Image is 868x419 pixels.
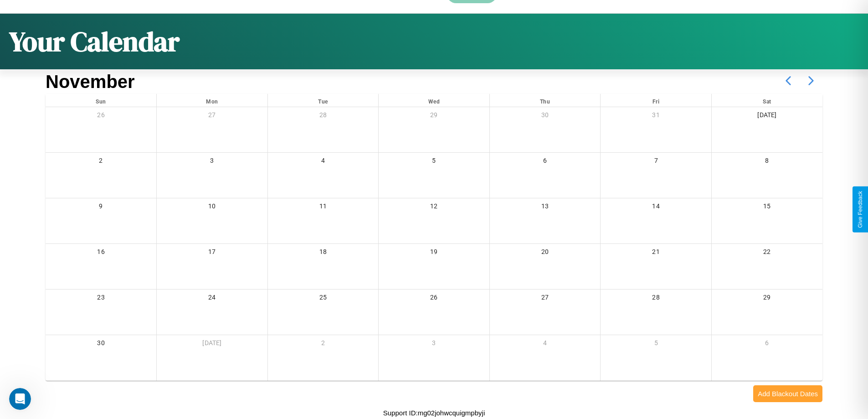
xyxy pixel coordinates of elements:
[712,290,822,308] div: 29
[157,335,267,354] div: [DATE]
[490,290,601,308] div: 27
[157,107,267,126] div: 27
[268,94,379,107] div: Tue
[268,107,379,126] div: 28
[601,198,711,217] div: 14
[379,107,489,126] div: 29
[268,198,379,217] div: 11
[157,153,267,171] div: 3
[490,244,601,263] div: 20
[46,153,156,171] div: 2
[490,107,601,126] div: 30
[46,72,135,92] h2: November
[712,198,822,217] div: 15
[490,198,601,217] div: 13
[601,244,711,263] div: 21
[753,385,822,402] button: Add Blackout Dates
[601,153,711,171] div: 7
[268,335,379,354] div: 2
[712,244,822,263] div: 22
[268,244,379,263] div: 18
[157,198,267,217] div: 10
[490,94,601,107] div: Thu
[712,153,822,171] div: 8
[712,107,822,126] div: [DATE]
[46,198,156,217] div: 9
[9,23,180,60] h1: Your Calendar
[383,407,485,419] p: Support ID: mg02johwcquigmpbyji
[46,335,156,354] div: 30
[379,290,489,308] div: 26
[46,244,156,263] div: 16
[490,153,601,171] div: 6
[601,335,711,354] div: 5
[268,290,379,308] div: 25
[379,198,489,217] div: 12
[379,94,489,107] div: Wed
[712,335,822,354] div: 6
[157,244,267,263] div: 17
[601,94,711,107] div: Fri
[379,244,489,263] div: 19
[601,290,711,308] div: 28
[857,191,863,228] div: Give Feedback
[157,290,267,308] div: 24
[268,153,379,171] div: 4
[157,94,267,107] div: Mon
[46,94,156,107] div: Sun
[46,290,156,308] div: 23
[490,335,601,354] div: 4
[9,388,31,410] iframe: Intercom live chat
[379,153,489,171] div: 5
[601,107,711,126] div: 31
[712,94,822,107] div: Sat
[46,107,156,126] div: 26
[379,335,489,354] div: 3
